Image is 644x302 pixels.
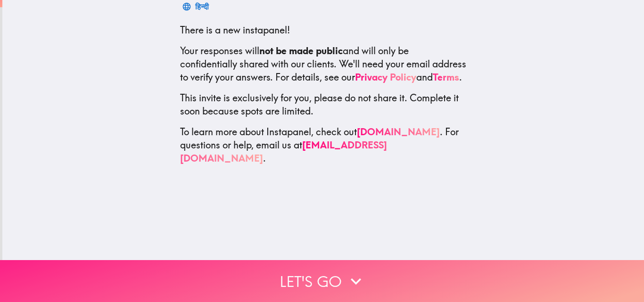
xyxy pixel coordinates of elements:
p: Your responses will and will only be confidentially shared with our clients. We'll need your emai... [180,44,467,84]
p: This invite is exclusively for you, please do not share it. Complete it soon because spots are li... [180,91,467,118]
b: not be made public [259,45,343,57]
p: To learn more about Instapanel, check out . For questions or help, email us at . [180,125,467,165]
a: Terms [433,71,459,83]
a: [DOMAIN_NAME] [357,126,440,138]
a: [EMAIL_ADDRESS][DOMAIN_NAME] [180,139,387,164]
span: There is a new instapanel! [180,24,290,36]
a: Privacy Policy [355,71,416,83]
